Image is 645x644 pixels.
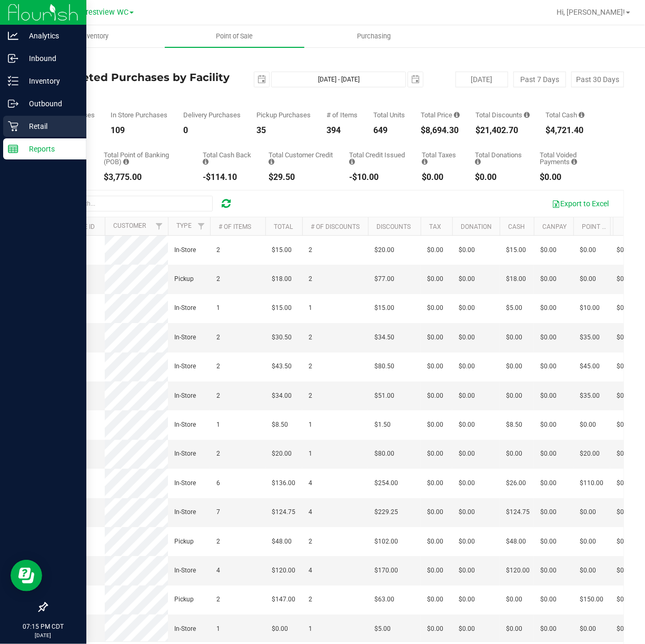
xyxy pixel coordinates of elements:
[272,507,295,517] span: $124.75
[272,391,292,401] span: $34.00
[111,126,167,135] div: 109
[454,112,460,118] i: Sum of the total prices of all purchases in the date range.
[216,274,220,284] span: 2
[459,624,475,634] span: $0.00
[617,391,633,401] span: $0.00
[427,595,443,605] span: $0.00
[580,391,600,401] span: $35.00
[421,126,460,135] div: $8,694.30
[459,274,475,284] span: $0.00
[5,622,82,631] p: 07:15 PM CDT
[272,420,288,430] span: $8.50
[8,76,18,86] inline-svg: Inventory
[309,624,312,634] span: 1
[540,245,557,255] span: $0.00
[617,274,633,284] span: $0.00
[506,507,530,517] span: $124.75
[427,537,443,547] span: $0.00
[459,507,475,517] span: $0.00
[373,112,405,118] div: Total Units
[580,507,596,517] span: $0.00
[174,420,196,430] span: In-Store
[374,361,394,371] span: $80.50
[203,158,209,165] i: Sum of the cash-back amounts from rounded-up electronic payments for all purchases in the date ra...
[269,152,334,165] div: Total Customer Credit
[18,29,82,42] p: Analytics
[309,595,312,605] span: 2
[309,537,312,547] span: 2
[8,31,18,41] inline-svg: Analytics
[216,303,220,313] span: 1
[272,566,295,576] span: $120.00
[373,126,405,135] div: 649
[113,222,146,229] a: Customer
[508,223,525,230] a: Cash
[11,560,42,591] iframe: Resource center
[256,126,311,135] div: 35
[309,391,312,401] span: 2
[475,112,530,118] div: Total Discounts
[580,537,596,547] span: $0.00
[309,245,312,255] span: 2
[540,566,557,576] span: $0.00
[309,420,312,430] span: 1
[475,152,524,165] div: Total Donations
[580,449,600,459] span: $20.00
[427,245,443,255] span: $0.00
[459,420,475,430] span: $0.00
[617,361,633,371] span: $0.00
[540,595,557,605] span: $0.00
[617,507,633,517] span: $0.00
[183,126,241,135] div: 0
[269,158,275,165] i: Sum of the successful, non-voided payments using account credit for all purchases in the date range.
[540,173,608,182] div: $0.00
[506,361,522,371] span: $0.00
[67,32,123,41] span: Inventory
[272,478,295,488] span: $136.00
[475,126,530,135] div: $21,402.70
[309,449,312,459] span: 1
[617,303,633,313] span: $0.00
[506,449,522,459] span: $0.00
[459,595,475,605] span: $0.00
[617,595,633,605] span: $0.00
[165,25,304,47] a: Point of Sale
[5,631,82,639] p: [DATE]
[524,112,530,118] i: Sum of the discount values applied to the all purchases in the date range.
[8,53,18,64] inline-svg: Inbound
[617,566,633,576] span: $0.00
[304,25,444,47] a: Purchasing
[427,303,443,313] span: $0.00
[176,222,192,229] a: Type
[272,333,292,343] span: $30.50
[174,537,194,547] span: Pickup
[374,420,391,430] span: $1.50
[579,112,584,118] i: Sum of the successful, non-voided cash payment transactions for all purchases in the date range. ...
[542,223,567,230] a: CanPay
[18,97,82,110] p: Outbound
[459,245,475,255] span: $0.00
[374,303,394,313] span: $15.00
[216,361,220,371] span: 2
[475,173,524,182] div: $0.00
[123,158,129,165] i: Sum of the successful, non-voided point-of-banking payment transactions, both via payment termina...
[506,478,526,488] span: $26.00
[455,72,508,87] button: [DATE]
[540,152,608,165] div: Total Voided Payments
[540,274,557,284] span: $0.00
[617,624,633,634] span: $0.00
[174,274,194,284] span: Pickup
[8,98,18,109] inline-svg: Outbound
[540,361,557,371] span: $0.00
[309,478,312,488] span: 4
[513,72,566,87] button: Past 7 Days
[459,537,475,547] span: $0.00
[617,420,633,430] span: $0.00
[349,158,355,165] i: Sum of all account credit issued for all refunds from returned purchases in the date range.
[183,112,241,118] div: Delivery Purchases
[427,274,443,284] span: $0.00
[216,537,220,547] span: 2
[427,566,443,576] span: $0.00
[580,478,603,488] span: $110.00
[326,126,358,135] div: 394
